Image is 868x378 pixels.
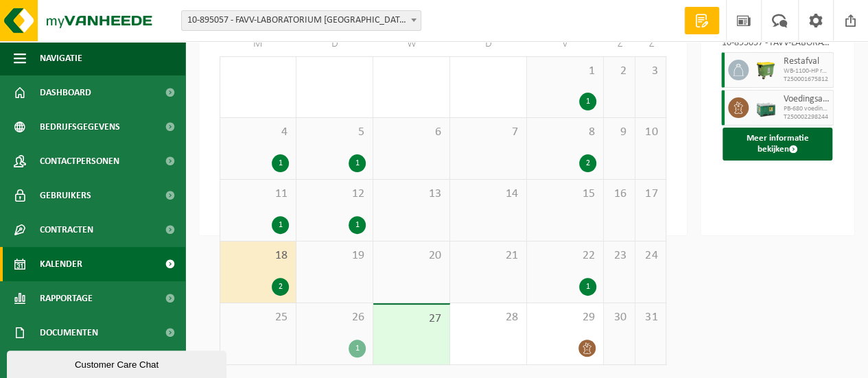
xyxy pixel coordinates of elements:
[227,125,289,140] span: 4
[642,248,659,263] span: 24
[755,97,776,118] img: PB-LB-0680-HPE-GN-01
[755,60,776,80] img: WB-1100-HPE-GN-50
[272,154,289,172] div: 1
[534,187,596,202] span: 15
[457,187,519,202] span: 14
[635,32,667,56] td: Z
[527,32,604,56] td: V
[380,311,443,327] span: 27
[349,216,366,234] div: 1
[611,64,628,79] span: 2
[272,278,289,296] div: 2
[373,32,450,56] td: W
[182,11,421,30] span: 10-895057 - FAVV-LABORATORIUM GENTBRUGGE - GENTBRUGGE
[783,105,830,113] span: PB-680 voedingsafval, bevat producten van dierlijke oorspr
[303,248,366,263] span: 19
[7,348,229,378] iframe: chat widget
[611,248,628,263] span: 23
[40,110,120,144] span: Bedrijfsgegevens
[579,154,596,172] div: 2
[380,187,443,202] span: 13
[40,316,98,350] span: Documenten
[534,64,596,79] span: 1
[642,187,659,202] span: 17
[783,113,830,121] span: T250002298244
[272,216,289,234] div: 1
[227,187,289,202] span: 11
[40,281,93,316] span: Rapportage
[783,56,830,67] span: Restafval
[349,340,366,357] div: 1
[303,310,366,325] span: 26
[611,187,628,202] span: 16
[534,310,596,325] span: 29
[783,67,830,75] span: WB-1100-HP restafval
[579,93,596,110] div: 1
[611,310,628,325] span: 30
[296,32,373,56] td: D
[642,125,659,140] span: 10
[721,38,834,52] div: 10-895057 - FAVV-LABORATORIUM [GEOGRAPHIC_DATA] - [GEOGRAPHIC_DATA]
[227,310,289,325] span: 25
[723,128,832,161] button: Meer informatie bekijken
[611,125,628,140] span: 9
[783,75,830,84] span: T250001675812
[40,178,91,213] span: Gebruikers
[642,310,659,325] span: 31
[783,94,830,105] span: Voedingsafval, bevat producten van dierlijke oorsprong, gemengde verpakking (exclusief glas), cat...
[349,154,366,172] div: 1
[534,248,596,263] span: 22
[227,248,289,263] span: 18
[457,248,519,263] span: 21
[181,10,421,31] span: 10-895057 - FAVV-LABORATORIUM GENTBRUGGE - GENTBRUGGE
[40,247,82,281] span: Kalender
[380,125,443,140] span: 6
[303,125,366,140] span: 5
[534,125,596,140] span: 8
[450,32,527,56] td: D
[579,278,596,296] div: 1
[40,213,93,247] span: Contracten
[380,248,443,263] span: 20
[40,41,82,75] span: Navigatie
[303,187,366,202] span: 12
[457,310,519,325] span: 28
[40,144,119,178] span: Contactpersonen
[220,32,296,56] td: M
[40,75,91,110] span: Dashboard
[457,125,519,140] span: 7
[604,32,635,56] td: Z
[642,64,659,79] span: 3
